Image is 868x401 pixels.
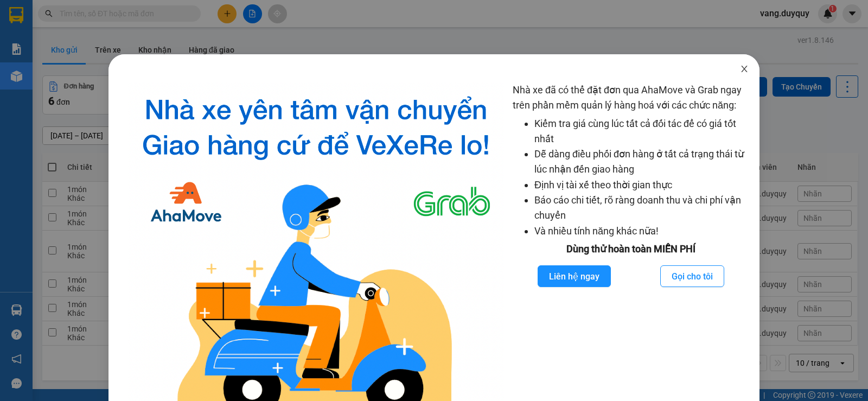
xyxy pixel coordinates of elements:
[672,270,713,283] span: Gọi cho tôi
[534,177,749,193] li: Định vị tài xế theo thời gian thực
[729,54,759,85] button: Close
[534,116,749,147] li: Kiểm tra giá cùng lúc tất cả đối tác để có giá tốt nhất
[660,265,724,287] button: Gọi cho tôi
[740,65,749,73] span: close
[513,241,749,257] div: Dùng thử hoàn toàn MIỄN PHÍ
[538,265,611,287] button: Liên hệ ngay
[534,193,749,224] li: Báo cáo chi tiết, rõ ràng doanh thu và chi phí vận chuyển
[534,147,749,177] li: Dễ dàng điều phối đơn hàng ở tất cả trạng thái từ lúc nhận đến giao hàng
[549,270,599,283] span: Liên hệ ngay
[534,224,749,239] li: Và nhiều tính năng khác nữa!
